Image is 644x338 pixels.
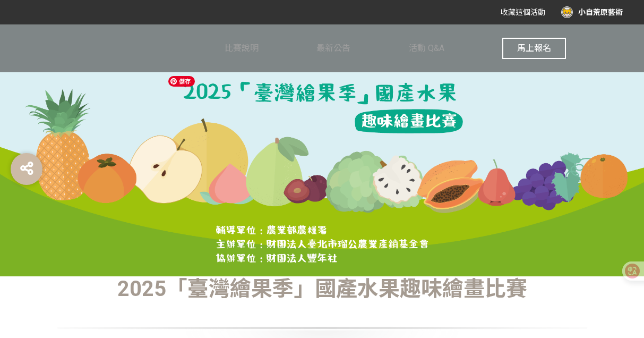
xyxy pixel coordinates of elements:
span: 比賽說明 [225,43,259,53]
span: 馬上報名 [517,43,551,53]
span: 儲存 [168,76,195,87]
span: 收藏這個活動 [501,8,545,16]
span: 最新公告 [316,43,350,53]
a: 活動 Q&A [409,24,444,72]
img: 2025「臺灣繪果季」國產水果趣味繪畫比賽 [163,71,482,230]
h1: 2025「臺灣繪果季」國產水果趣味繪畫比賽 [57,276,588,302]
a: 最新公告 [316,24,350,72]
button: 馬上報名 [502,38,566,59]
a: 比賽說明 [225,24,259,72]
span: 活動 Q&A [409,43,444,53]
